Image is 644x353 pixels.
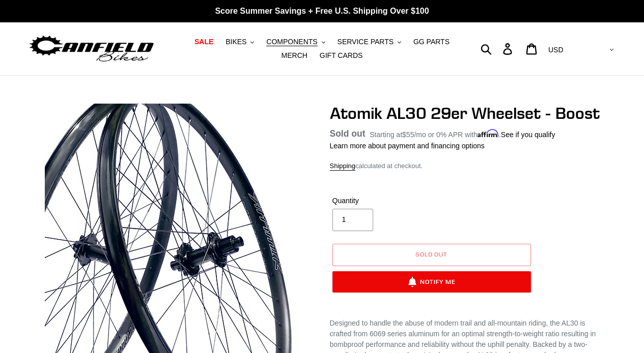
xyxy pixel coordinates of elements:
[332,35,406,49] button: SERVICE PARTS
[332,244,531,266] button: Sold out
[276,49,313,62] a: MERCH
[501,131,555,139] a: See if you qualify - Learn more about Affirm Financing (opens in modal)
[28,33,155,65] img: Canfield Bikes
[266,38,317,46] span: COMPONENTS
[330,129,366,139] span: Sold out
[320,51,363,60] span: GIFT CARDS
[332,271,531,293] button: Notify Me
[330,104,600,123] h1: Atomik AL30 29er Wheelset - Boost
[408,35,455,49] a: GG PARTS
[402,131,414,139] span: $55
[226,38,246,46] span: BIKES
[261,35,330,49] button: COMPONENTS
[413,38,450,46] span: GG PARTS
[330,162,356,171] a: Shipping
[415,250,448,258] span: Sold out
[194,38,213,46] span: SALE
[338,38,394,46] span: SERVICE PARTS
[332,196,429,206] label: Quantity
[189,35,218,49] a: SALE
[315,49,368,62] a: GIFT CARDS
[220,35,259,49] button: BIKES
[282,51,307,60] span: MERCH
[478,129,499,138] span: Affirm
[370,127,555,140] p: Starting at /mo or 0% APR with .
[330,142,485,150] a: Learn more about payment and financing options
[330,161,600,171] div: calculated at checkout.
